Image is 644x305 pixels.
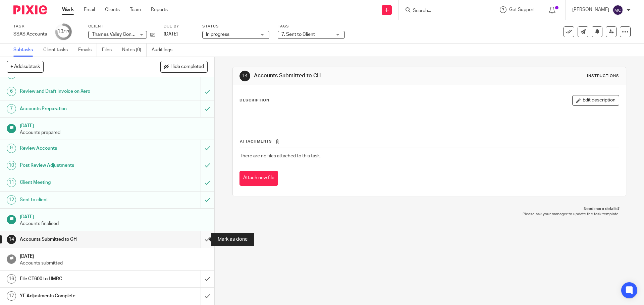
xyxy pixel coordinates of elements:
[254,72,444,79] h1: Accounts Submitted to CH
[84,6,95,13] a: Email
[20,104,136,114] h1: Accounts Preparation
[88,24,155,29] label: Client
[20,129,208,136] p: Accounts prepared
[20,260,208,266] p: Accounts submitted
[62,6,74,13] a: Work
[20,274,136,284] h1: File CT600 to HMRC
[57,28,69,35] div: 13
[7,274,16,284] div: 16
[7,104,16,113] div: 7
[170,64,204,70] span: Hide completed
[160,61,208,72] button: Hide completed
[7,87,16,96] div: 6
[7,291,16,301] div: 17
[572,6,609,13] p: [PERSON_NAME]
[612,5,623,15] img: svg%3E
[92,32,210,37] span: Thames Valley Constriction & Civil Engineering Ltd SSAS
[509,7,535,12] span: Get Support
[20,177,136,187] h1: Client Meeting
[13,44,38,57] a: Subtasks
[239,171,278,186] button: Attach new file
[239,71,250,81] div: 14
[20,195,136,205] h1: Sent to client
[20,291,136,301] h1: YE Adjustments Complete
[152,44,177,57] a: Audit logs
[587,73,619,79] div: Instructions
[122,44,147,57] a: Notes (0)
[7,195,16,205] div: 12
[281,32,315,37] span: 7. Sent to Client
[7,235,16,244] div: 14
[7,144,16,153] div: 9
[164,24,194,29] label: Due by
[20,234,136,244] h1: Accounts Submitted to CH
[240,154,321,158] span: There are no files attached to this task.
[7,61,44,72] button: + Add subtask
[13,31,47,37] div: SSAS Accounts
[572,95,619,106] button: Edit description
[278,24,345,29] label: Tags
[240,140,272,143] span: Attachments
[20,143,136,153] h1: Review Accounts
[105,6,120,13] a: Clients
[20,160,136,170] h1: Post Review Adjustments
[164,32,178,36] span: [DATE]
[20,212,208,220] h1: [DATE]
[102,44,117,57] a: Files
[63,30,69,34] small: /17
[20,86,136,96] h1: Review and Draft Invoice on Xero
[43,44,73,57] a: Client tasks
[151,6,168,13] a: Reports
[412,8,473,14] input: Search
[239,212,619,217] p: Please ask your manager to update the task template.
[7,178,16,187] div: 11
[20,251,208,260] h1: [DATE]
[239,206,619,212] p: Need more details?
[206,32,229,37] span: In progress
[13,24,47,29] label: Task
[202,24,269,29] label: Status
[7,161,16,170] div: 10
[13,5,47,14] img: Pixie
[78,44,97,57] a: Emails
[20,220,208,227] p: Accounts finalised
[130,6,141,13] a: Team
[20,121,208,129] h1: [DATE]
[239,98,269,103] p: Description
